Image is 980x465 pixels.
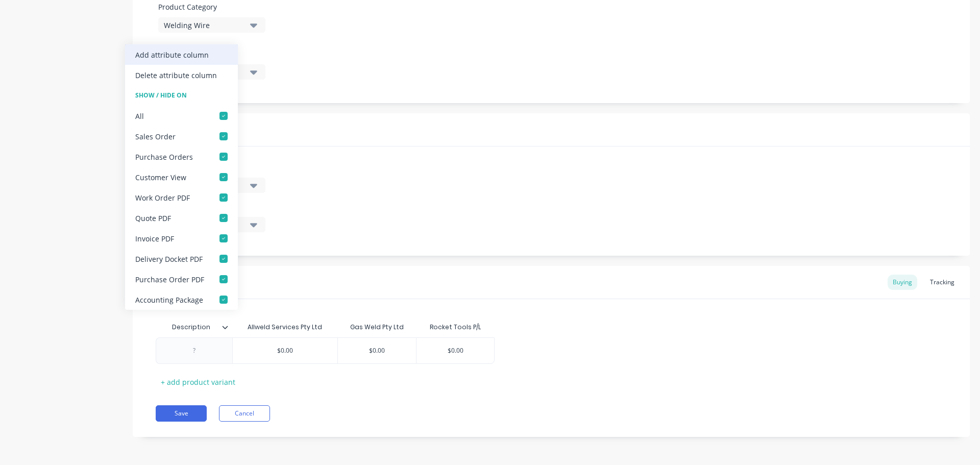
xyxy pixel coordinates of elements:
div: + add product variant [156,374,240,390]
div: Work Order PDF [135,192,190,203]
div: Quote PDF [135,213,171,224]
button: Cancel [219,405,270,422]
div: Allweld Services Pty Ltd [248,323,322,332]
div: Tracking [925,275,960,290]
div: Description [156,317,232,337]
div: Gas Weld Pty Ltd [350,323,404,332]
div: Buying [888,275,917,290]
div: Add attribute column [135,50,209,60]
div: Accounting Package [135,295,203,305]
div: Purchase Order PDF [135,274,204,285]
div: Sales Order [135,131,176,142]
div: $0.00 [416,338,494,363]
div: $0.00 [338,338,416,363]
div: $0.00$0.00$0.00 [156,337,495,364]
div: Delete attribute column [135,70,217,81]
div: Customer View [135,172,186,183]
div: Delivery Docket PDF [135,254,203,264]
div: All [135,111,144,121]
div: Rocket Tools P/L [430,323,481,332]
div: Description [156,314,226,340]
div: Invoice PDF [135,233,174,244]
div: Buying [133,113,970,146]
label: Product Category [158,2,260,12]
div: Welding Wire [164,20,246,31]
div: Purchase Orders [135,152,193,162]
button: Save [156,405,207,422]
button: Welding Wire [158,17,265,33]
div: Show / Hide On [125,85,238,106]
div: $0.00 [233,338,337,363]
